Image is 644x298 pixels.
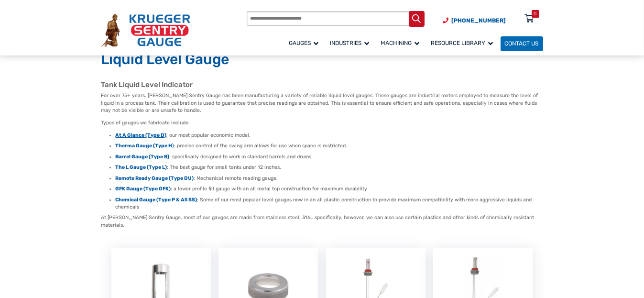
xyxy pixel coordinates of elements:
[505,41,539,47] span: Contact Us
[101,14,190,47] img: Krueger Sentry Gauge
[501,36,543,51] a: Contact Us
[381,40,420,46] span: Machining
[443,16,506,25] a: Phone Number (920) 434-8860
[101,51,543,69] h1: Liquid Level Gauge
[101,214,543,229] p: At [PERSON_NAME] Sentry Gauge, most of our gauges are made from stainless steel, 316L specificall...
[116,132,167,138] a: At A Glance (Type D)
[116,154,170,160] a: Barrel Gauge (Type B)
[431,40,493,46] span: Resource Library
[116,175,194,181] a: Remote Ready Gauge (Type DU)
[101,92,543,114] p: For over 75+ years, [PERSON_NAME] Sentry Gauge has been manufacturing a variety of reliable liqui...
[116,175,543,182] li: : Mechanical remote reading gauge.
[285,35,326,52] a: Gauges
[427,35,501,52] a: Resource Library
[116,132,543,139] li: : our most popular economic model.
[534,10,537,18] div: 0
[116,143,173,149] strong: Therma Gauge (Type H
[101,80,543,89] h2: Tank Liquid Level Indicator
[116,142,543,149] li: : precise control of the swing arm allows for use when space is restricted.
[116,196,543,210] li: : Some of our most popular level gauges now in an all plastic construction to provide maximum com...
[326,35,377,52] a: Industries
[330,40,370,46] span: Industries
[289,40,319,46] span: Gauges
[116,185,543,192] li: : a lower profile fill gauge with an all metal top construction for maximum durability
[377,35,427,52] a: Machining
[116,153,543,160] li: : specifically designed to work in standard barrels and drums.
[116,143,175,149] a: Therma Gauge (Type H)
[116,164,167,170] a: The L Gauge (Type L)
[116,164,543,171] li: : The best gauge for small tanks under 12 inches.
[116,197,197,203] a: Chemical Gauge (Type P & All SS)
[101,119,543,127] p: Types of gauges we fabricate include:
[116,186,171,192] a: GFK Gauge (Type GFK)
[452,17,506,24] span: [PHONE_NUMBER]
